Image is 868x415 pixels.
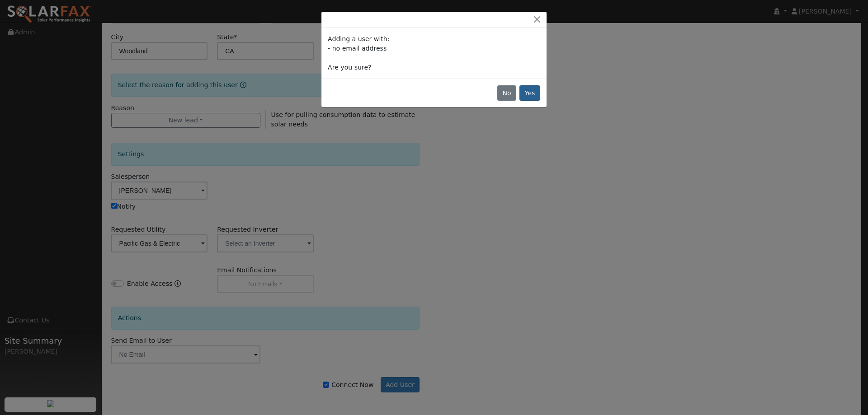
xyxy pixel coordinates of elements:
button: Close [531,15,543,24]
span: Are you sure? [328,64,371,71]
span: Adding a user with: [328,35,389,42]
button: Yes [519,85,540,101]
span: - no email address [328,45,387,52]
button: No [497,85,516,101]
